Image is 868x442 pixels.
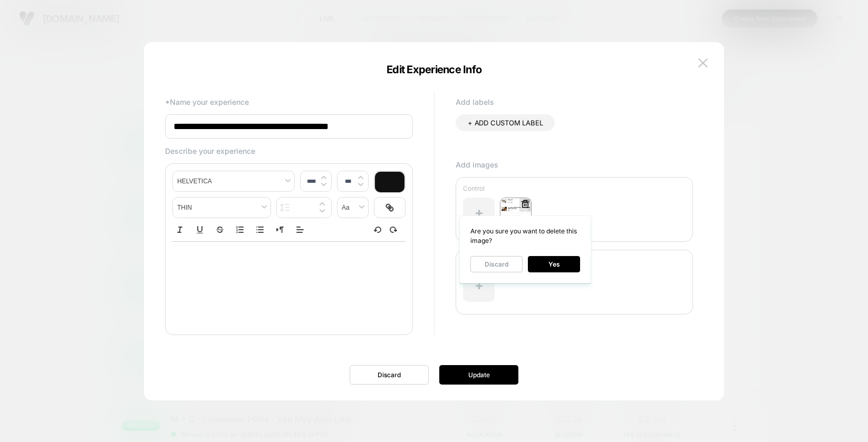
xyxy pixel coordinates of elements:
[456,160,693,169] p: Add images
[253,223,267,236] button: Bullet list
[320,202,325,206] img: up
[456,97,693,106] p: Add labels
[321,175,326,180] img: up
[358,175,363,180] img: up
[463,184,686,192] p: Control
[698,58,708,67] img: close
[468,119,543,127] span: + ADD CUSTOM LABEL
[321,182,326,186] img: down
[273,223,287,236] button: Right to Left
[192,223,207,236] button: Underline
[528,256,580,272] button: Yes
[470,256,523,272] button: Discard
[172,223,187,236] button: Italic
[293,223,307,236] span: Align
[387,63,481,76] span: Edit Experience Info
[173,171,294,191] span: font
[173,198,271,218] span: fontWeight
[337,198,368,218] span: transform
[165,146,413,155] p: Describe your experience
[233,223,247,236] button: Ordered list
[470,227,580,245] div: Are you sure you want to delete this image?
[320,209,325,213] img: down
[213,223,227,236] button: Strike
[350,365,429,385] button: Discard
[165,97,413,106] p: *Name your experience
[439,365,518,385] button: Update
[500,198,532,229] img: generic_69564cc8-1dec-40bf-9069-060d3d5c016f.png
[280,203,290,212] img: line height
[358,182,363,186] img: down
